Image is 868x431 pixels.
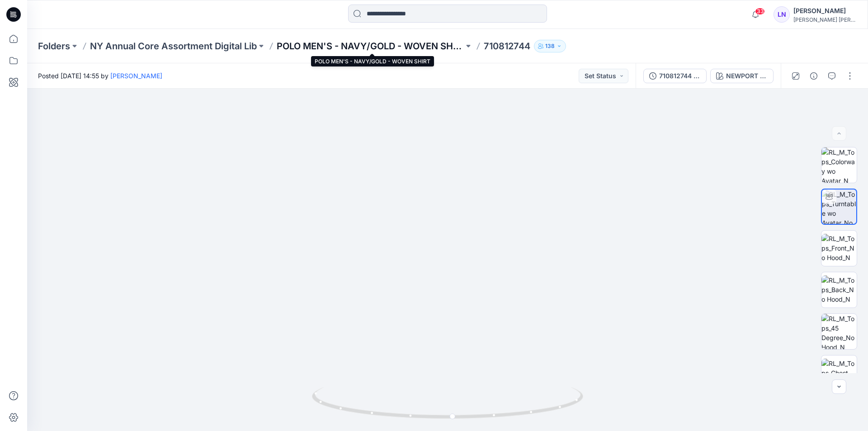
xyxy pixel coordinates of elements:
[821,147,857,183] img: RL_M_Tops_Colorway wo Avatar_N
[821,234,857,262] img: RL_M_Tops_Front_No Hood_N
[774,6,790,23] div: LN
[821,275,857,304] img: RL_M_Tops_Back_No Hood_N
[545,41,555,51] p: 138
[90,40,257,52] a: NY Annual Core Assortment Digital Lib
[821,314,857,349] img: RL_M_Tops_45 Degree_No Hood_N
[110,72,162,80] a: [PERSON_NAME]
[807,69,821,83] button: Details
[726,71,768,81] div: NEWPORT NAVY
[793,5,857,16] div: [PERSON_NAME]
[659,71,701,81] div: 710812744 Z234SC50 JUNGLE MILITARY
[38,40,70,52] a: Folders
[643,69,707,83] button: 710812744 Z234SC50 JUNGLE MILITARY
[484,40,530,52] p: 710812744
[821,359,857,387] img: RL_M_Tops_Chest Pocket_N
[822,189,856,224] img: RL_M_Tops_Turntable wo Avatar_No Hood_N
[38,71,162,81] span: Posted [DATE] 14:55 by
[793,16,857,23] div: [PERSON_NAME] [PERSON_NAME]
[534,40,566,52] button: 138
[277,40,464,52] a: POLO MEN'S - NAVY/GOLD - WOVEN SHIRT
[710,69,774,83] button: NEWPORT NAVY
[755,8,765,15] span: 33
